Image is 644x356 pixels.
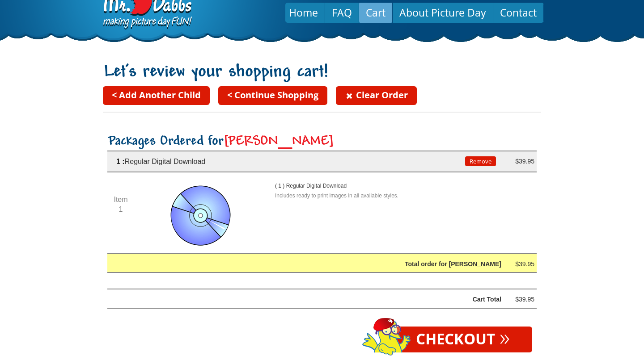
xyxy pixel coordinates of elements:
[493,2,543,23] a: Contact
[359,2,392,23] a: Cart
[103,62,541,83] h1: Let’s review your shopping cart!
[393,2,493,23] a: About Picture Day
[107,156,465,167] div: Regular Digital Download
[508,156,534,167] div: $39.95
[168,181,235,248] img: item image
[218,86,327,105] a: < Continue Shopping
[508,259,534,270] div: $39.95
[116,158,125,165] span: 1 :
[336,86,417,105] a: Clear Order
[500,332,510,342] span: »
[282,2,325,23] a: Home
[107,134,537,150] h2: Packages Ordered for
[224,134,334,149] span: [PERSON_NAME]
[394,327,532,352] a: Checkout»
[107,195,134,214] div: Item 1
[130,259,501,270] div: Total order for [PERSON_NAME]
[465,156,492,167] div: Remove
[465,156,496,166] button: Remove
[130,294,501,305] div: Cart Total
[508,294,534,305] div: $39.95
[103,86,210,105] a: < Add Another Child
[275,191,521,201] p: Includes ready to print images in all available styles.
[275,181,364,191] p: ( 1 ) Regular Digital Download
[325,2,359,23] a: FAQ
